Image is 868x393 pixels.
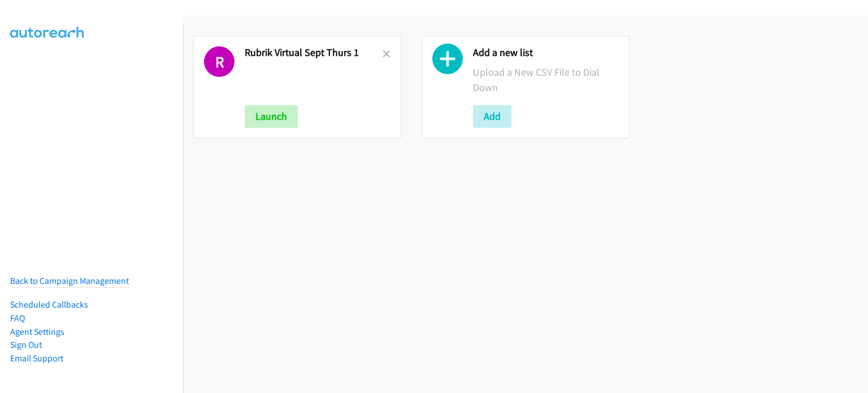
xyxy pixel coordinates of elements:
h1: R [204,46,235,77]
p: Upload a New CSV File to Dial Down [473,64,619,95]
h2: Add a new list [473,46,619,59]
a: FAQ [10,313,25,323]
h2: Rubrik Virtual Sept Thurs 1 [245,46,383,59]
button: Launch [245,105,298,128]
a: Agent Settings [10,326,64,337]
a: Sign Out [10,339,42,350]
a: Email Support [10,353,63,364]
a: Back to Campaign Management [10,275,129,286]
button: Add [473,105,511,128]
a: Scheduled Callbacks [10,299,88,310]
